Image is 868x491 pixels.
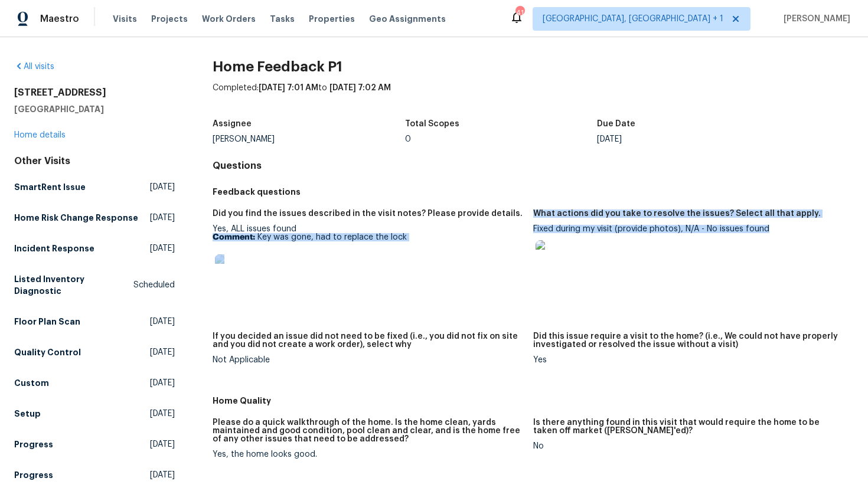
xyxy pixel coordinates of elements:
[14,212,138,224] h5: Home Risk Change Response
[150,243,175,254] span: [DATE]
[14,207,175,228] a: Home Risk Change Response[DATE]
[14,342,175,363] a: Quality Control[DATE]
[14,403,175,424] a: Setup[DATE]
[202,13,256,25] span: Work Orders
[14,238,175,259] a: Incident Response[DATE]
[14,434,175,455] a: Progress[DATE]
[150,181,175,193] span: [DATE]
[213,395,854,407] h5: Home Quality
[14,377,49,389] h5: Custom
[213,160,854,172] h4: Questions
[213,225,524,299] div: Yes, ALL issues found
[270,15,295,23] span: Tasks
[405,120,459,128] h5: Total Scopes
[213,450,524,459] div: Yes, the home looks good.
[14,464,175,486] a: Progress[DATE]
[369,13,446,25] span: Geo Assignments
[113,13,137,25] span: Visits
[533,442,844,450] div: No
[14,181,86,193] h5: SmartRent Issue
[14,273,133,297] h5: Listed Inventory Diagnostic
[14,408,41,420] h5: Setup
[213,233,255,241] b: Comment:
[405,135,598,143] div: 0
[213,82,854,113] div: Completed: to
[213,61,854,73] h2: Home Feedback P1
[533,356,844,364] div: Yes
[14,316,80,328] h5: Floor Plan Scan
[14,103,175,115] h5: [GEOGRAPHIC_DATA]
[213,332,524,349] h5: If you decided an issue did not need to be fixed (i.e., you did not fix on site and you did not c...
[40,13,79,25] span: Maestro
[597,120,635,128] h5: Due Date
[14,311,175,332] a: Floor Plan Scan[DATE]
[14,243,94,254] h5: Incident Response
[543,13,723,25] span: [GEOGRAPHIC_DATA], [GEOGRAPHIC_DATA] + 1
[259,84,318,92] span: [DATE] 7:01 AM
[14,346,81,358] h5: Quality Control
[213,135,405,143] div: [PERSON_NAME]
[533,332,844,349] h5: Did this issue require a visit to the home? (i.e., We could not have properly investigated or res...
[779,13,850,25] span: [PERSON_NAME]
[533,418,844,435] h5: Is there anything found in this visit that would require the home to be taken off market ([PERSON...
[213,120,252,128] h5: Assignee
[309,13,355,25] span: Properties
[213,233,524,241] p: Key was gone, had to replace the lock
[14,269,175,302] a: Listed Inventory DiagnosticScheduled
[329,84,391,92] span: [DATE] 7:02 AM
[14,155,175,167] div: Other Visits
[597,135,789,143] div: [DATE]
[133,279,175,291] span: Scheduled
[213,418,524,443] h5: Please do a quick walkthrough of the home. Is the home clean, yards maintained and good condition...
[14,87,175,99] h2: [STREET_ADDRESS]
[533,210,821,218] h5: What actions did you take to resolve the issues? Select all that apply.
[150,377,175,389] span: [DATE]
[14,438,53,450] h5: Progress
[14,469,53,481] h5: Progress
[213,210,523,218] h5: Did you find the issues described in the visit notes? Please provide details.
[533,225,844,285] div: Fixed during my visit (provide photos), N/A - No issues found
[150,316,175,328] span: [DATE]
[150,346,175,358] span: [DATE]
[213,186,854,198] h5: Feedback questions
[151,13,188,25] span: Projects
[150,469,175,481] span: [DATE]
[14,131,66,139] a: Home details
[150,408,175,420] span: [DATE]
[150,438,175,450] span: [DATE]
[14,176,175,198] a: SmartRent Issue[DATE]
[14,372,175,394] a: Custom[DATE]
[14,63,54,71] a: All visits
[213,356,524,364] div: Not Applicable
[515,7,524,19] div: 41
[150,212,175,224] span: [DATE]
